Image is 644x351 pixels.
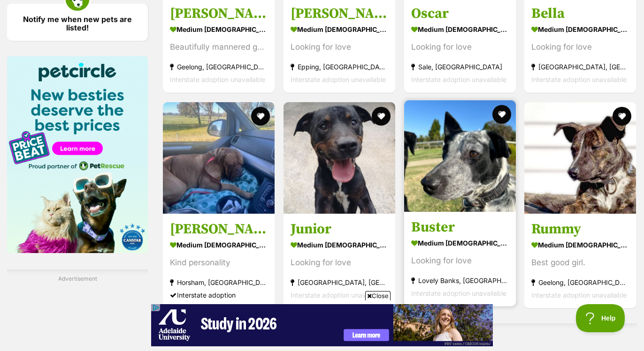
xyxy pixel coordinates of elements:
[251,107,270,126] button: favourite
[411,61,509,74] strong: Sale, [GEOGRAPHIC_DATA]
[531,276,629,289] strong: Geelong, [GEOGRAPHIC_DATA]
[531,23,629,37] strong: medium [DEMOGRAPHIC_DATA] Dog
[151,304,493,346] iframe: Advertisement
[291,23,388,37] strong: medium [DEMOGRAPHIC_DATA] Dog
[613,107,631,126] button: favourite
[163,102,275,214] img: Rusty - Mastiff Dog
[365,291,391,300] span: Close
[7,56,148,253] img: Pet Circle promo banner
[170,276,268,289] strong: Horsham, [GEOGRAPHIC_DATA]
[291,61,388,74] strong: Epping, [GEOGRAPHIC_DATA]
[284,213,395,308] a: Junior medium [DEMOGRAPHIC_DATA] Dog Looking for love [GEOGRAPHIC_DATA], [GEOGRAPHIC_DATA] Inters...
[411,289,506,297] span: Interstate adoption unavailable
[411,254,509,267] div: Looking for love
[524,102,636,214] img: Rummy - Jack Russell Terrier x Staffordshire Bull Terrier x Border Collie Dog
[170,76,265,84] span: Interstate adoption unavailable
[291,238,388,252] strong: medium [DEMOGRAPHIC_DATA] Dog
[492,105,511,124] button: favourite
[524,213,636,308] a: Rummy medium [DEMOGRAPHIC_DATA] Dog Best good girl. Geelong, [GEOGRAPHIC_DATA] Interstate adoptio...
[170,5,268,23] h3: [PERSON_NAME]
[576,304,625,332] iframe: Help Scout Beacon - Open
[531,256,629,269] div: Best good girl.
[531,61,629,74] strong: [GEOGRAPHIC_DATA], [GEOGRAPHIC_DATA]
[291,5,388,23] h3: [PERSON_NAME]
[411,218,509,236] h3: Buster
[404,211,516,306] a: Buster medium [DEMOGRAPHIC_DATA] Dog Looking for love Lovely Banks, [GEOGRAPHIC_DATA] Interstate ...
[170,220,268,238] h3: [PERSON_NAME]
[531,238,629,252] strong: medium [DEMOGRAPHIC_DATA] Dog
[411,23,509,37] strong: medium [DEMOGRAPHIC_DATA] Dog
[411,236,509,250] strong: medium [DEMOGRAPHIC_DATA] Dog
[531,291,627,299] span: Interstate adoption unavailable
[291,76,386,84] span: Interstate adoption unavailable
[531,220,629,238] h3: Rummy
[411,274,509,287] strong: Lovely Banks, [GEOGRAPHIC_DATA]
[7,4,148,41] a: Notify me when new pets are listed!
[291,276,388,289] strong: [GEOGRAPHIC_DATA], [GEOGRAPHIC_DATA]
[163,213,275,308] a: [PERSON_NAME] medium [DEMOGRAPHIC_DATA] Dog Kind personality Horsham, [GEOGRAPHIC_DATA] Interstat...
[291,291,386,299] span: Interstate adoption unavailable
[170,41,268,54] div: Beautifully mannered gem!
[372,107,391,126] button: favourite
[404,100,516,212] img: Buster - Australian Cattle Dog
[291,256,388,269] div: Looking for love
[411,76,506,84] span: Interstate adoption unavailable
[170,23,268,37] strong: medium [DEMOGRAPHIC_DATA] Dog
[170,61,268,74] strong: Geelong, [GEOGRAPHIC_DATA]
[284,102,395,214] img: Junior - Maremma Sheepdog x American Staffordshire Terrier Dog
[531,76,627,84] span: Interstate adoption unavailable
[170,256,268,269] div: Kind personality
[291,41,388,54] div: Looking for love
[170,238,268,252] strong: medium [DEMOGRAPHIC_DATA] Dog
[411,5,509,23] h3: Oscar
[170,289,268,301] div: Interstate adoption
[411,41,509,54] div: Looking for love
[531,5,629,23] h3: Bella
[531,41,629,54] div: Looking for love
[291,220,388,238] h3: Junior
